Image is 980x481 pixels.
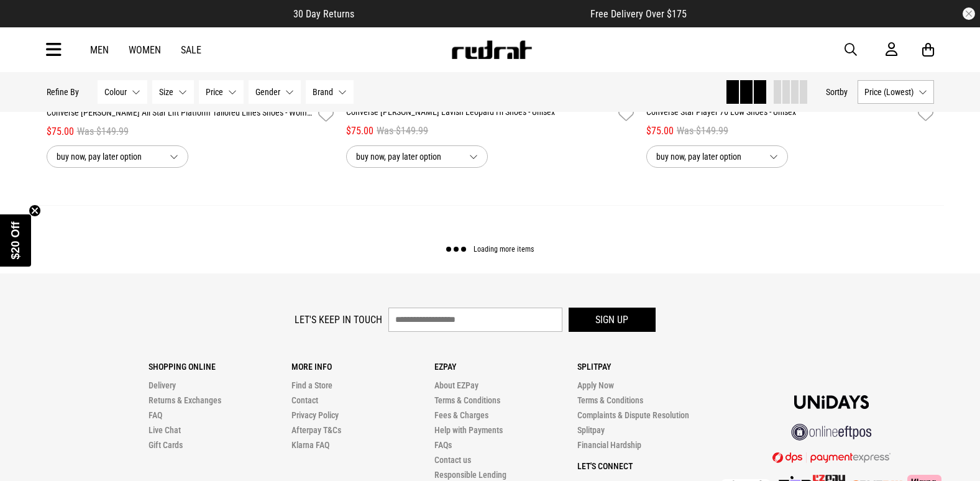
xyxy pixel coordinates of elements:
[590,8,687,20] span: Free Delivery Over $175
[255,87,280,97] span: Gender
[451,40,533,59] img: Redrat logo
[356,149,459,164] span: buy now, pay later option
[206,87,223,97] span: Price
[57,149,160,164] span: buy now, pay later option
[569,308,656,332] button: Sign up
[291,380,332,390] a: Find a Store
[379,7,566,20] iframe: Customer reviews powered by Trustpilot
[346,145,488,168] button: buy now, pay later option
[199,80,244,104] button: Price
[474,245,534,254] span: Loading more items
[149,425,181,435] a: Live Chat
[306,80,354,104] button: Brand
[90,44,109,56] a: Men
[29,204,41,217] button: Close teaser
[47,106,314,124] a: Converse [PERSON_NAME] All Star Lift Platform Tailored Lines Shoes - Womens
[434,425,503,435] a: Help with Payments
[149,380,176,390] a: Delivery
[313,87,333,97] span: Brand
[291,425,341,435] a: Afterpay T&Cs
[291,395,318,405] a: Contact
[129,44,161,56] a: Women
[434,455,471,465] a: Contact us
[646,124,674,139] span: $75.00
[794,395,869,409] img: Unidays
[577,425,605,435] a: Splitpay
[577,380,614,390] a: Apply Now
[159,87,173,97] span: Size
[858,80,934,104] button: Price (Lowest)
[47,87,79,97] p: Refine By
[826,85,848,99] button: Sortby
[149,440,183,450] a: Gift Cards
[98,80,147,104] button: Colour
[291,410,339,420] a: Privacy Policy
[864,87,914,97] span: Price (Lowest)
[47,124,74,139] span: $75.00
[577,362,720,372] p: Splitpay
[377,124,428,139] span: Was $149.99
[77,124,129,139] span: Was $149.99
[149,395,221,405] a: Returns & Exchanges
[434,380,479,390] a: About EZPay
[772,452,891,463] img: DPS
[434,440,452,450] a: FAQs
[646,106,914,124] a: Converse Star Player 76 Low Shoes - Unisex
[434,395,500,405] a: Terms & Conditions
[149,362,291,372] p: Shopping Online
[577,410,689,420] a: Complaints & Dispute Resolution
[840,87,848,97] span: by
[104,87,127,97] span: Colour
[249,80,301,104] button: Gender
[149,410,162,420] a: FAQ
[791,424,872,441] img: online eftpos
[434,410,488,420] a: Fees & Charges
[291,362,434,372] p: More Info
[295,314,382,326] label: Let's keep in touch
[677,124,728,139] span: Was $149.99
[577,395,643,405] a: Terms & Conditions
[346,106,613,124] a: Converse [PERSON_NAME] Lavish Leopard Hi Shoes - Unisex
[293,8,354,20] span: 30 Day Returns
[291,440,329,450] a: Klarna FAQ
[47,145,188,168] button: buy now, pay later option
[656,149,759,164] span: buy now, pay later option
[181,44,201,56] a: Sale
[577,461,720,471] p: Let's Connect
[10,5,47,42] button: Open LiveChat chat widget
[434,470,506,480] a: Responsible Lending
[152,80,194,104] button: Size
[9,221,22,259] span: $20 Off
[577,440,641,450] a: Financial Hardship
[434,362,577,372] p: Ezpay
[346,124,373,139] span: $75.00
[646,145,788,168] button: buy now, pay later option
